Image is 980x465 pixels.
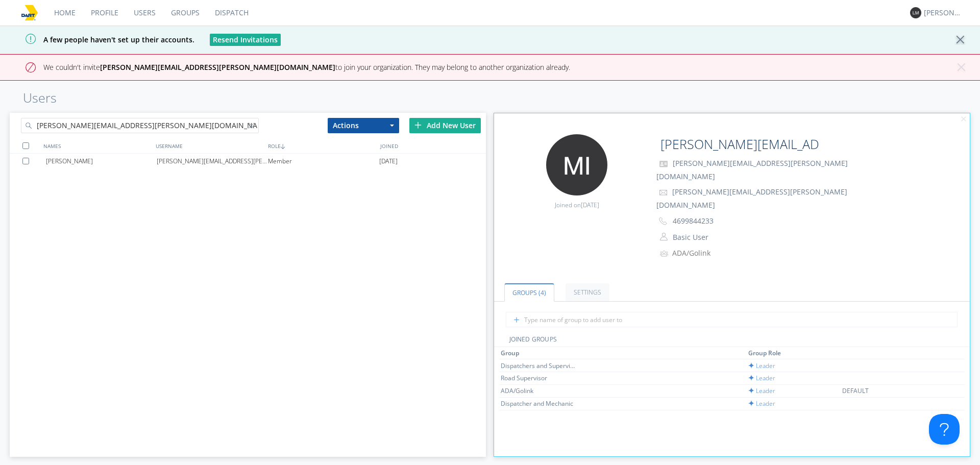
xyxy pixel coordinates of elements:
[501,374,577,382] div: Road Supervisor
[268,154,379,169] div: Member
[747,347,841,359] th: Toggle SortBy
[100,62,335,72] strong: [PERSON_NAME][EMAIL_ADDRESS][PERSON_NAME][DOMAIN_NAME]
[20,4,39,22] img: 78cd887fa48448738319bff880e8b00c
[409,118,481,133] div: Add New User
[43,62,570,72] span: We couldn't invite to join your organization. They may belong to another organization already.
[501,399,577,408] div: Dispatcher and Mechanic
[842,386,919,395] div: DEFAULT
[656,158,848,181] span: [PERSON_NAME][EMAIL_ADDRESS][PERSON_NAME][DOMAIN_NAME]
[501,361,577,370] div: Dispatchers and Supervisors
[46,154,157,169] div: [PERSON_NAME]
[506,312,958,327] input: Type name of group to add user to
[546,134,607,195] img: 373638.png
[929,414,960,445] iframe: Toggle Customer Support
[10,154,485,169] a: [PERSON_NAME][PERSON_NAME][EMAIL_ADDRESS][PERSON_NAME][DOMAIN_NAME]Member[DATE]
[841,347,933,359] th: Toggle SortBy
[910,7,921,18] img: 373638.png
[504,283,554,302] a: Groups (4)
[660,233,668,241] img: person-outline.svg
[494,335,970,347] div: JOINED GROUPS
[157,154,268,169] div: [PERSON_NAME][EMAIL_ADDRESS][PERSON_NAME][DOMAIN_NAME]
[501,386,577,395] div: ADA/Golink
[210,34,281,46] button: Resend Invitations
[659,217,667,225] img: phone-outline.svg
[8,35,194,44] span: A few people haven't set up their accounts.
[378,138,490,153] div: JOINED
[660,247,670,260] img: icon-alert-users-thin-outline.svg
[566,283,609,301] a: Settings
[669,230,771,244] button: Basic User
[656,134,821,155] input: Name
[748,361,775,370] span: Leader
[21,118,259,133] input: Search users
[748,386,775,395] span: Leader
[328,118,399,133] button: Actions
[499,347,747,359] th: Toggle SortBy
[153,138,265,153] div: USERNAME
[656,187,847,210] span: [PERSON_NAME][EMAIL_ADDRESS][PERSON_NAME][DOMAIN_NAME]
[581,201,599,209] span: [DATE]
[748,399,775,408] span: Leader
[748,374,775,382] span: Leader
[265,138,378,153] div: ROLE
[924,8,962,18] div: [PERSON_NAME]
[41,138,153,153] div: NAMES
[414,121,422,129] img: plus.svg
[555,201,599,209] span: Joined on
[379,154,398,169] span: [DATE]
[960,116,967,123] img: cancel.svg
[672,248,757,258] div: ADA/Golink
